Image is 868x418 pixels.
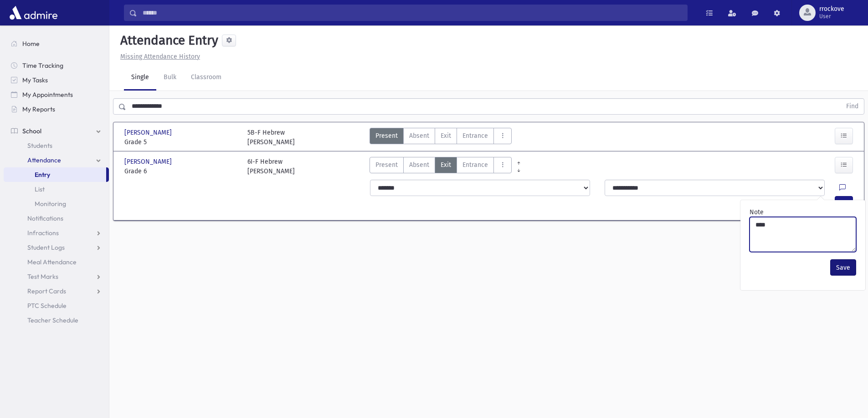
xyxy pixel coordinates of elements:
img: AdmirePro [7,4,60,22]
span: PTC Schedule [27,302,67,310]
span: Students [27,141,52,150]
span: Time Tracking [22,61,63,70]
h5: Attendance Entry [117,33,218,48]
div: 5B-F Hebrew [PERSON_NAME] [247,128,295,147]
a: Entry [4,167,106,182]
button: Save [830,259,856,276]
span: Grade 6 [124,166,238,176]
span: Present [375,131,398,141]
span: Absent [409,131,429,141]
a: Missing Attendance History [117,53,200,60]
a: Monitoring [4,196,109,211]
span: User [819,13,844,20]
span: Meal Attendance [27,258,77,266]
a: Notifications [4,211,109,226]
span: Monitoring [35,200,66,208]
u: Missing Attendance History [120,53,200,60]
span: Teacher Schedule [27,316,78,324]
span: [PERSON_NAME] [124,157,174,166]
span: rrockove [819,5,844,13]
a: Time Tracking [4,58,109,73]
span: My Reports [22,105,55,113]
span: School [22,127,41,135]
div: AttTypes [370,128,512,147]
a: Infractions [4,226,109,240]
span: My Appointments [22,91,73,99]
a: Bulk [156,65,184,91]
a: Meal Attendance [4,255,109,269]
span: Present [375,160,398,170]
a: PTC Schedule [4,298,109,313]
span: Student Logs [27,243,65,252]
a: Classroom [184,65,229,91]
input: Search [137,5,687,21]
a: List [4,182,109,196]
a: Single [124,65,156,91]
a: Test Marks [4,269,109,284]
a: Teacher Schedule [4,313,109,327]
span: Exit [441,160,451,170]
span: Entrance [462,131,488,141]
a: Students [4,138,109,153]
span: Grade 5 [124,137,238,147]
a: Home [4,36,109,51]
a: School [4,124,109,138]
a: My Tasks [4,73,109,87]
span: Report Cards [27,287,66,295]
label: Note [750,207,764,217]
a: Attendance [4,153,109,167]
span: Notifications [27,214,63,222]
a: My Appointments [4,87,109,102]
a: My Reports [4,102,109,116]
span: Home [22,40,40,48]
span: Test Marks [27,272,58,281]
a: Report Cards [4,284,109,298]
div: 6I-F Hebrew [PERSON_NAME] [247,157,295,176]
button: Find [841,99,864,114]
span: Entrance [462,160,488,170]
div: AttTypes [370,157,512,176]
span: Attendance [27,156,61,164]
span: [PERSON_NAME] [124,128,174,137]
span: List [35,185,45,193]
a: Student Logs [4,240,109,255]
span: My Tasks [22,76,48,84]
span: Infractions [27,229,59,237]
span: Entry [35,171,50,179]
span: Exit [441,131,451,141]
span: Absent [409,160,429,170]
